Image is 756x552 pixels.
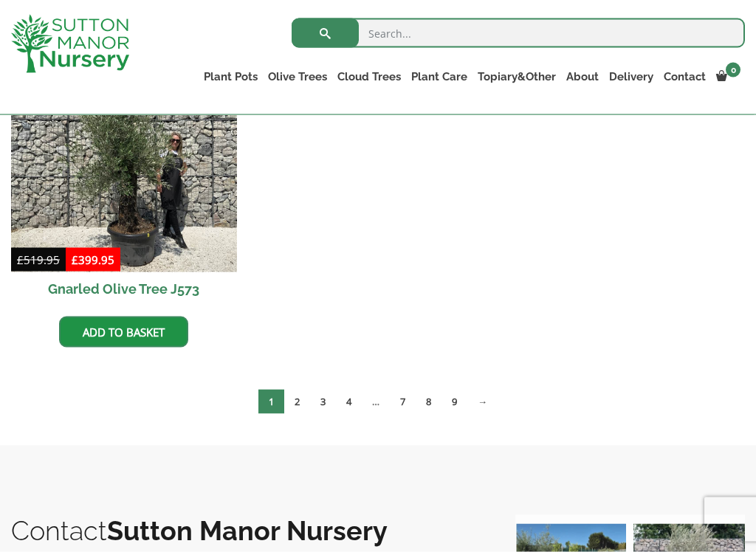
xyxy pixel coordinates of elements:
span: £ [72,252,78,267]
nav: Product Pagination [11,389,745,420]
a: 0 [711,66,745,87]
a: Page 8 [416,390,441,414]
a: Page 7 [390,390,416,414]
span: … [362,390,390,414]
a: Delivery [604,66,659,87]
h2: Contact [11,515,486,546]
input: Search... [292,18,745,48]
a: About [561,66,604,87]
span: £ [17,252,24,267]
a: → [467,390,498,414]
a: Plant Pots [199,66,263,87]
a: Page 3 [310,390,336,414]
bdi: 519.95 [17,252,60,267]
a: Sale! Gnarled Olive Tree J573 [11,47,237,306]
b: Sutton Manor Nursery [107,515,388,546]
a: Topiary&Other [472,66,561,87]
a: Add to basket: “Gnarled Olive Tree J573” [59,317,188,348]
bdi: 399.95 [72,252,114,267]
img: logo [11,15,129,73]
span: 0 [726,63,740,77]
a: Plant Care [406,66,472,87]
a: Contact [659,66,711,87]
a: Page 9 [441,390,467,414]
a: Page 2 [284,390,310,414]
a: Page 4 [336,390,362,414]
a: Olive Trees [263,66,332,87]
span: Page 1 [258,390,284,414]
img: Gnarled Olive Tree J573 [11,47,237,273]
a: Cloud Trees [332,66,406,87]
h2: Gnarled Olive Tree J573 [11,272,237,306]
